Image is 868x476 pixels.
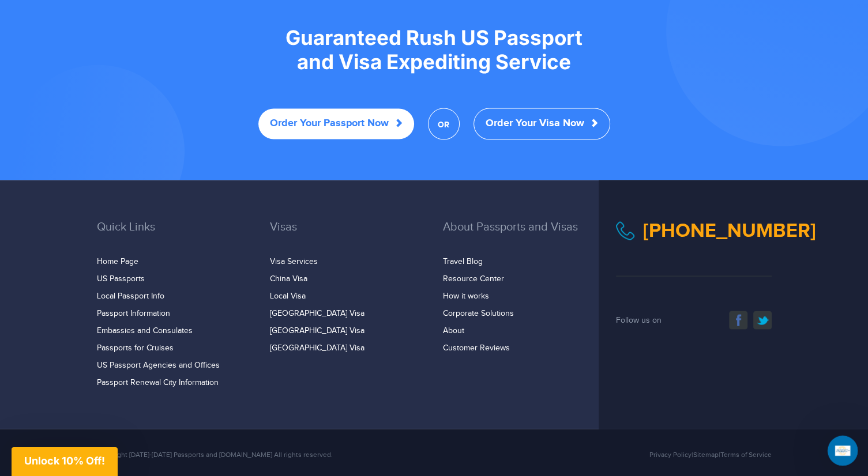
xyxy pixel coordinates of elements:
button: Start recording [73,377,82,387]
input: Service needed [24,270,207,293]
a: Passport Information [97,309,170,318]
a: US Passports [97,274,145,284]
a: Embassies and Consulates [97,326,193,335]
a: [PHONE_NUMBER] [643,219,816,243]
h3: Visas [270,221,426,251]
div: A few more details will help get you to the right person: [9,105,189,141]
div: A few more details will help get you to the right person: [18,112,180,134]
a: [GEOGRAPHIC_DATA] Visa [270,326,365,335]
div: 1. Name [24,163,207,174]
button: Gif picker [36,377,46,387]
button: go back [7,5,29,27]
input: Phone number [24,224,207,247]
a: Visa Services [270,257,318,266]
a: [GEOGRAPHIC_DATA] Visa [270,309,365,318]
a: Home Page [97,257,138,266]
button: Home [181,5,202,27]
div: Fin says… [9,17,221,105]
div: You’ll get replies here and in your email: ✉️ [18,24,180,69]
div: You’ll get replies here and in your email:✉️[EMAIL_ADDRESS][DOMAIN_NAME]Our usual reply time🕒2 days [9,17,189,104]
a: Order Your Visa Now [474,108,610,140]
p: The team can also help [56,14,144,26]
h2: Guaranteed Rush US Passport and Visa Expediting Service [97,25,772,74]
a: Travel Blog [443,257,483,266]
a: About [443,326,464,335]
div: Copyright [DATE]-[DATE] Passports and [DOMAIN_NAME] All rights reserved. [88,449,550,460]
span: Follow us on [616,316,662,325]
a: [GEOGRAPHIC_DATA] Visa [270,343,365,353]
a: Local Passport Info [97,292,164,301]
div: Fin says… [9,316,221,377]
b: 2 days [28,86,58,96]
div: Unlock 10% Off! [12,447,118,476]
a: Passports for Cruises [97,343,174,353]
div: | | [550,449,780,460]
a: Sitemap [693,451,719,459]
h3: About Passports and Visas [443,221,599,251]
h1: Fin [56,6,70,14]
button: Emoji picker [18,377,27,387]
b: [EMAIL_ADDRESS][DOMAIN_NAME] [18,47,110,67]
input: Name [24,177,207,200]
a: Customer Reviews [443,343,510,353]
iframe: Intercom live chat [828,436,858,466]
div: ( 3 / 3 ) [188,163,208,174]
textarea: Message… [10,353,221,373]
div: Fin says… [9,142,221,316]
a: Privacy Policy [649,451,692,459]
span: Unlock 10% Off! [24,455,105,467]
div: Close [202,5,223,25]
div: 3. Service needed [24,256,207,267]
a: Corporate Solutions [443,309,514,318]
div: Thanks! The team will reply as soon as they can.Fin • Just now [9,316,189,352]
button: Upload attachment [55,377,64,387]
a: China Visa [270,274,307,284]
div: 2. Phone [24,209,207,221]
a: Terms of Service [720,451,772,459]
a: Order Your Passport Now [258,109,414,139]
a: Passport Renewal City Information [97,378,219,387]
div: Fin says… [9,105,221,142]
a: Resource Center [443,274,504,284]
a: facebook [729,311,747,330]
div: Thanks! The team will reply as soon as they can. [18,323,180,345]
button: Send a message… [198,373,216,391]
a: twitter [753,311,772,330]
div: Our usual reply time 🕒 [18,74,180,97]
h3: Quick Links [97,221,253,251]
a: How it works [443,292,489,301]
img: Profile image for Fin [33,6,51,25]
a: US Passport Agencies and Offices [97,361,220,370]
a: Local Visa [270,292,306,301]
span: OR [428,108,460,140]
